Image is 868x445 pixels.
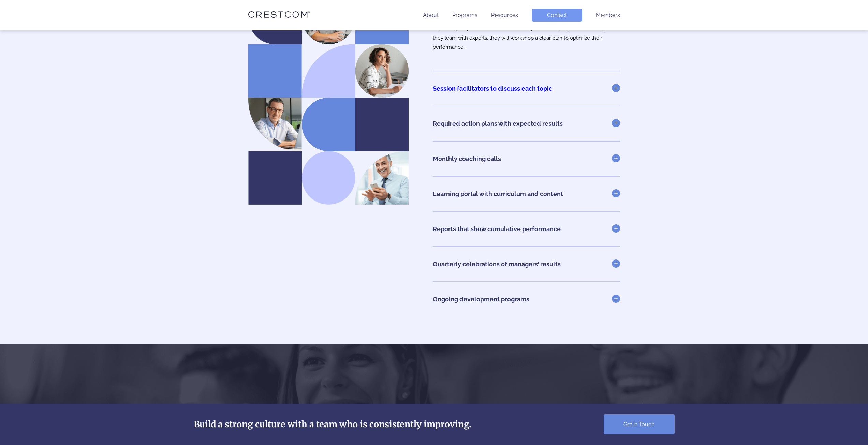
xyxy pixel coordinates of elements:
[433,24,620,52] p: Expedite your path to success with a comprehensive program for managers. As they learn with exper...
[433,190,620,197] a: Learning portal with curriculum and content
[491,12,518,18] a: Resources
[194,417,471,431] h2: Build a strong culture with a team who is consistently improving.
[433,261,620,268] a: Quarterly celebrations of managers’ results
[423,12,439,18] a: About
[433,120,620,127] a: Required action plans with expected results
[433,85,620,92] a: Session facilitators to discuss each topic
[433,155,620,162] a: Monthly coaching calls
[604,414,675,434] a: Get in Touch
[452,12,477,18] a: Programs
[433,225,620,233] a: Reports that show cumulative performance
[433,296,620,303] a: Ongoing development programs
[532,9,582,22] a: Contact
[596,12,620,18] a: Members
